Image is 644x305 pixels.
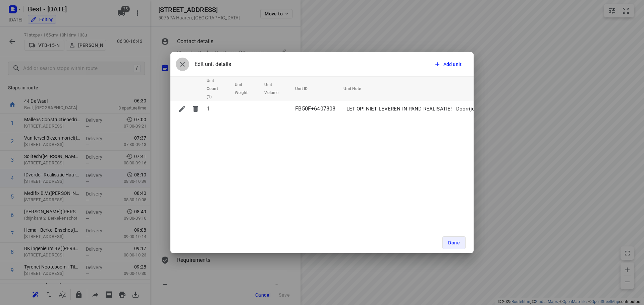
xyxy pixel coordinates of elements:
td: FB50F+6407808 [292,101,341,117]
span: Done [448,240,460,245]
td: 1 [204,101,232,117]
span: Unit Volume [264,81,287,97]
span: Unit Note [343,85,370,93]
button: Delete [189,102,202,116]
span: Unit Weight [235,81,257,97]
span: Unit Count (1) [207,77,227,101]
button: Done [442,236,466,249]
span: Add unit [443,61,462,68]
div: Edit unit details [176,58,231,71]
button: Edit [175,102,189,116]
button: Add unit [431,58,466,70]
span: Unit ID [295,85,316,93]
